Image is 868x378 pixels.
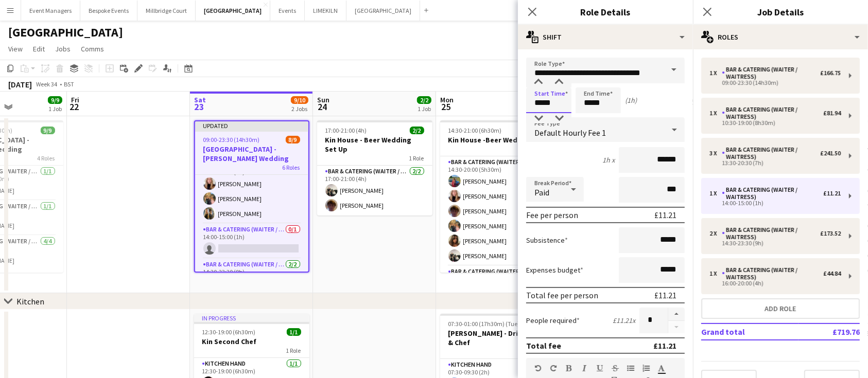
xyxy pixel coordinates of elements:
div: 1 x [709,270,722,277]
a: View [4,42,27,56]
h3: Kin Second Chef [194,337,309,346]
span: 22 [70,101,79,113]
label: Subsistence [526,236,568,245]
span: Comms [81,44,104,53]
h1: [GEOGRAPHIC_DATA] [8,25,123,40]
div: £166.75 [820,69,841,77]
span: Fri [71,95,79,104]
div: 1h x [602,155,615,165]
label: Expenses budget [526,265,583,275]
button: LIMEKILN [305,1,346,21]
div: Bar & Catering (Waiter / waitress) [722,146,820,160]
h3: [PERSON_NAME] - Driving Van & Chef [440,329,555,347]
div: 14:00-15:00 (1h) [709,201,841,206]
div: BST [64,80,74,88]
span: 12:30-19:00 (6h30m) [202,328,256,336]
button: Strikethrough [612,364,619,372]
div: [DATE] [8,79,32,89]
div: Roles [693,25,868,49]
div: 1 x [709,69,722,77]
span: Paid [534,187,549,197]
div: 1 Job [418,105,431,113]
span: Edit [33,44,45,53]
div: Fee per person [526,210,578,220]
div: Bar & Catering (Waiter / waitress) [722,106,823,120]
button: Millbridge Court [137,1,196,21]
div: Kitchen [16,296,44,307]
div: 10:30-19:00 (8h30m) [709,120,841,125]
app-card-role: Bar & Catering (Waiter / waitress)0/114:00-15:00 (1h) [195,224,308,259]
button: Events [270,1,305,21]
button: Increase [668,308,685,321]
span: 9/9 [41,127,55,134]
div: 13:30-20:30 (7h) [709,160,841,166]
h3: Job Details [693,5,868,19]
h3: [GEOGRAPHIC_DATA] - [PERSON_NAME] Wedding [195,145,308,163]
span: Mon [440,95,454,104]
a: Edit [29,42,49,56]
div: Total fee [526,340,561,351]
div: £241.50 [820,150,841,157]
div: 3 x [709,150,722,157]
div: (1h) [625,96,637,105]
app-card-role: Bar & Catering (Waiter / waitress)3/313:30-20:30 (7h)[PERSON_NAME][PERSON_NAME][PERSON_NAME] [195,159,308,224]
span: 9/10 [291,96,308,104]
app-card-role: Bar & Catering (Waiter / waitress)6/614:30-20:00 (5h30m)[PERSON_NAME][PERSON_NAME][PERSON_NAME][P... [440,156,555,266]
app-card-role: Bar & Catering (Waiter / waitress)2/217:00-21:00 (4h)[PERSON_NAME][PERSON_NAME] [317,166,432,215]
td: Grand total [701,323,798,340]
div: Bar & Catering (Waiter / waitress) [722,266,823,281]
div: £11.21 x [613,316,635,325]
span: 09:00-23:30 (14h30m) [203,136,260,143]
span: Sun [317,95,329,104]
span: Sat [194,95,206,104]
button: Event Managers [21,1,80,21]
span: Default Hourly Fee 1 [534,128,606,138]
div: £11.21 [653,340,676,351]
div: 1 Job [48,105,62,113]
span: View [8,44,23,53]
app-card-role: Bar & Catering (Waiter / waitress)2/2 [440,266,555,316]
span: 23 [193,101,206,113]
span: 6 Roles [283,164,300,171]
span: 24 [316,101,329,113]
div: 1 x [709,110,722,117]
span: 9/9 [48,96,62,104]
span: 25 [439,101,454,113]
a: Comms [77,42,108,56]
span: 17:00-21:00 (4h) [325,127,367,134]
button: Ordered List [643,364,650,372]
div: Bar & Catering (Waiter / waitress) [722,66,820,80]
div: £173.52 [820,230,841,237]
span: 1 Role [286,347,301,354]
div: 2 Jobs [291,105,308,113]
span: Jobs [55,44,71,53]
button: Undo [534,364,542,372]
button: [GEOGRAPHIC_DATA] [196,1,270,21]
div: 16:00-20:00 (4h) [709,281,841,286]
button: Italic [581,364,588,372]
button: Underline [596,364,603,372]
button: Bold [565,364,572,372]
span: 07:30-01:00 (17h30m) (Tue) [448,320,520,328]
div: 14:30-21:00 (6h30m)8/8Kin House -Beer Wedding2 RolesBar & Catering (Waiter / waitress)6/614:30-20... [440,120,555,273]
app-card-role: Bar & Catering (Waiter / waitress)2/214:30-23:30 (9h) [195,259,308,309]
div: £11.21 [823,190,841,197]
div: £11.21 [654,210,676,220]
span: 8/9 [286,136,300,143]
span: 2/2 [410,127,424,134]
div: 1 x [709,190,722,197]
app-job-card: Updated09:00-23:30 (14h30m)8/9[GEOGRAPHIC_DATA] - [PERSON_NAME] Wedding6 RolesBar & Catering (Wai... [194,120,309,273]
div: £81.94 [823,110,841,117]
button: Bespoke Events [80,1,137,21]
span: 1/1 [287,328,301,336]
h3: Role Details [518,5,693,19]
div: 09:00-23:30 (14h30m) [709,80,841,85]
button: [GEOGRAPHIC_DATA] [346,1,420,21]
span: Week 34 [34,80,60,88]
label: People required [526,316,580,325]
h3: Kin House - Beer Wedding Set Up [317,135,432,154]
div: £11.21 [654,290,676,300]
app-job-card: 17:00-21:00 (4h)2/2Kin House - Beer Wedding Set Up1 RoleBar & Catering (Waiter / waitress)2/217:0... [317,120,432,215]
